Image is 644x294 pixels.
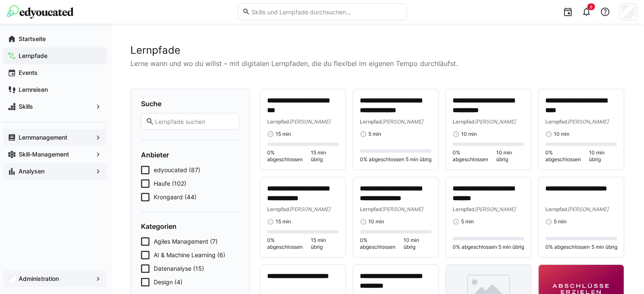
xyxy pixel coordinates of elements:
[141,222,239,231] h4: Kategorien
[461,131,477,137] span: 10 min
[453,149,496,163] span: 0% abgeschlossen
[267,206,289,212] span: Lernpfad
[154,251,225,259] span: AI & Machine Learning (6)
[382,206,423,212] span: [PERSON_NAME]
[289,118,330,125] span: [PERSON_NAME]
[545,149,589,163] span: 0% abgeschlossen
[368,218,384,225] span: 10 min
[154,166,200,174] span: edyoucated (87)
[276,131,291,137] span: 15 min
[453,118,475,125] span: Lernpfad
[267,237,311,250] span: 0% abgeschlossen
[154,278,182,286] span: Design (4)
[289,206,330,212] span: [PERSON_NAME]
[267,118,289,125] span: Lernpfad
[360,237,404,250] span: 0% abgeschlossen
[360,206,382,212] span: Lernpfad
[461,218,474,225] span: 5 min
[545,118,567,125] span: Lernpfad
[250,8,402,16] input: Skills und Lernpfade durchsuchen…
[591,244,617,250] span: 5 min übrig
[154,264,204,273] span: Datenanalyse (15)
[567,206,608,212] span: [PERSON_NAME]
[368,131,381,137] span: 5 min
[589,149,617,163] span: 10 min übrig
[141,99,239,108] h4: Suche
[382,118,423,125] span: [PERSON_NAME]
[475,206,516,212] span: [PERSON_NAME]
[545,206,567,212] span: Lernpfad
[267,149,311,163] span: 0% abgeschlossen
[311,149,339,163] span: 15 min übrig
[154,179,186,188] span: Haufe (102)
[311,237,339,250] span: 15 min übrig
[545,244,590,250] span: 0% abgeschlossen
[154,193,196,201] span: Krongaard (44)
[360,156,404,163] span: 0% abgeschlossen
[360,118,382,125] span: Lernpfad
[453,206,475,212] span: Lernpfad
[590,4,592,9] span: 8
[496,149,524,163] span: 10 min übrig
[498,244,524,250] span: 5 min übrig
[130,58,624,69] p: Lerne wann und wo du willst – mit digitalen Lernpfaden, die du flexibel im eigenen Tempo durchläu...
[406,156,431,163] span: 5 min übrig
[554,218,567,225] span: 5 min
[453,244,497,250] span: 0% abgeschlossen
[276,218,291,225] span: 15 min
[154,118,235,125] input: Lernpfade suchen
[154,237,218,246] span: Agiles Management (7)
[554,131,569,137] span: 10 min
[475,118,516,125] span: [PERSON_NAME]
[130,44,624,57] h2: Lernpfade
[567,118,608,125] span: [PERSON_NAME]
[141,151,239,159] h4: Anbieter
[404,237,431,250] span: 10 min übrig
